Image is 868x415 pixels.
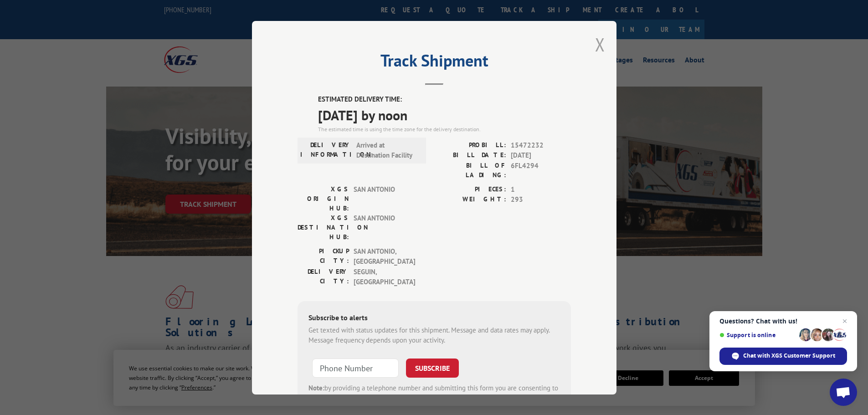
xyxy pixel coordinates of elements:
span: SAN ANTONIO [354,184,415,213]
label: DELIVERY INFORMATION: [300,140,352,160]
label: XGS ORIGIN HUB: [298,184,349,213]
label: PICKUP CITY: [298,246,349,266]
label: XGS DESTINATION HUB: [298,213,349,241]
span: Support is online [719,332,796,338]
div: by providing a telephone number and submitting this form you are consenting to be contacted by SM... [308,383,560,414]
span: [DATE] by noon [318,104,571,125]
label: PROBILL: [434,140,506,150]
span: 293 [511,195,571,205]
span: Questions? Chat with us! [719,318,847,325]
span: 1 [511,184,571,195]
span: SAN ANTONIO , [GEOGRAPHIC_DATA] [354,246,415,266]
div: Chat with XGS Customer Support [719,348,847,365]
button: Close modal [595,32,605,56]
span: 6FL4294 [511,160,571,179]
input: Phone Number [312,358,399,377]
label: DELIVERY CITY: [298,266,349,287]
button: SUBSCRIBE [406,358,459,377]
label: WEIGHT: [434,195,506,205]
div: Get texted with status updates for this shipment. Message and data rates may apply. Message frequ... [308,325,560,345]
span: Arrived at Destination Facility [356,140,418,160]
span: Chat with XGS Customer Support [743,352,835,360]
span: SEGUIN , [GEOGRAPHIC_DATA] [354,266,415,287]
span: Close chat [839,316,850,327]
label: BILL DATE: [434,150,506,161]
label: ESTIMATED DELIVERY TIME: [318,94,571,105]
h2: Track Shipment [298,54,571,72]
span: SAN ANTONIO [354,213,415,241]
label: BILL OF LADING: [434,160,506,179]
label: PIECES: [434,184,506,195]
div: Subscribe to alerts [308,312,560,325]
strong: Note: [308,383,324,392]
div: Open chat [830,379,857,406]
span: [DATE] [511,150,571,161]
span: 15472232 [511,140,571,150]
div: The estimated time is using the time zone for the delivery destination. [318,125,571,133]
